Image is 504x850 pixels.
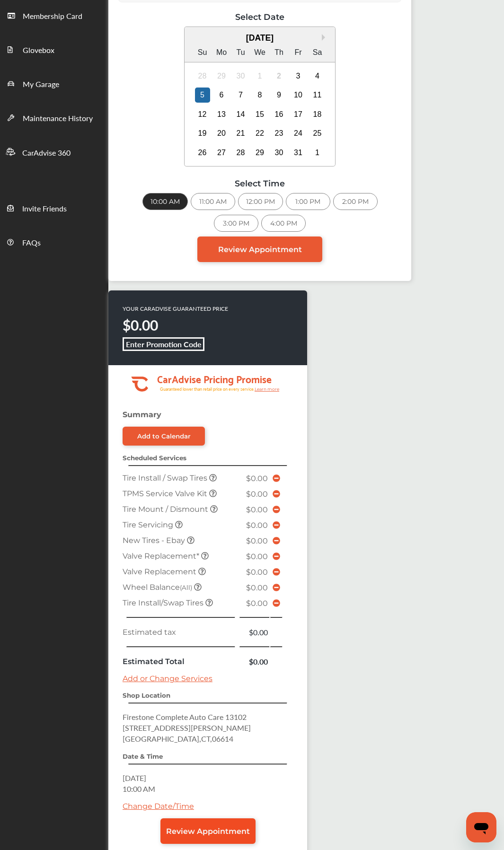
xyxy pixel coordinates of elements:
[291,45,306,60] div: Fr
[0,32,108,66] a: Glovebox
[272,88,287,103] div: Choose Thursday, October 9th, 2025
[120,654,239,669] td: Estimated Total
[214,126,229,141] div: Choose Monday, October 20th, 2025
[310,126,325,141] div: Choose Saturday, October 25th, 2025
[197,237,322,262] a: Review Appointment
[23,10,82,23] span: Membership Card
[123,410,161,419] strong: Summary
[291,107,306,122] div: Choose Friday, October 17th, 2025
[22,203,67,215] span: Invite Friends
[272,107,287,122] div: Choose Thursday, October 16th, 2025
[157,370,272,387] tspan: CarAdvise Pricing Promise
[239,654,271,669] td: $0.00
[246,490,268,499] span: $0.00
[120,624,239,640] td: Estimated tax
[185,33,336,43] div: [DATE]
[123,567,198,576] span: Valve Replacement
[118,12,402,22] div: Select Date
[137,432,191,440] div: Add to Calendar
[246,521,268,530] span: $0.00
[252,126,267,141] div: Choose Wednesday, October 22nd, 2025
[123,427,205,446] a: Add to Calendar
[214,88,229,103] div: Choose Monday, October 6th, 2025
[310,145,325,160] div: Choose Saturday, November 1st, 2025
[252,69,267,84] div: Not available Wednesday, October 1st, 2025
[195,107,210,122] div: Choose Sunday, October 12th, 2025
[123,753,163,760] strong: Date & Time
[272,145,287,160] div: Choose Thursday, October 30th, 2025
[246,583,268,592] span: $0.00
[166,827,250,836] span: Review Appointment
[246,505,268,514] span: $0.00
[238,193,283,210] div: 12:00 PM
[286,193,330,210] div: 1:00 PM
[123,536,187,545] span: New Tires - Ebay
[214,69,229,84] div: Not available Monday, September 29th, 2025
[255,386,280,392] tspan: Learn more
[218,245,302,254] span: Review Appointment
[123,772,146,783] span: [DATE]
[322,34,328,41] button: Next Month
[191,193,235,210] div: 11:00 AM
[160,386,255,392] tspan: Guaranteed lower than retail price on every service.
[291,145,306,160] div: Choose Friday, October 31st, 2025
[0,66,108,100] a: My Garage
[123,674,212,683] a: Add or Change Services
[310,88,325,103] div: Choose Saturday, October 11th, 2025
[160,818,256,844] a: Review Appointment
[118,178,402,188] div: Select Time
[195,145,210,160] div: Choose Sunday, October 26th, 2025
[195,88,210,103] div: Choose Sunday, October 5th, 2025
[126,339,202,350] b: Enter Promotion Code
[261,215,306,232] div: 4:00 PM
[310,69,325,84] div: Choose Saturday, October 4th, 2025
[123,598,205,607] span: Tire Install/Swap Tires
[180,584,192,591] small: (All)
[214,215,258,232] div: 3:00 PM
[193,66,327,162] div: month 2025-10
[291,88,306,103] div: Choose Friday, October 10th, 2025
[123,733,233,744] span: [GEOGRAPHIC_DATA] , CT , 06614
[291,69,306,84] div: Choose Friday, October 3rd, 2025
[142,193,188,210] div: 10:00 AM
[123,489,209,498] span: TPMS Service Valve Kit
[246,599,268,608] span: $0.00
[252,45,267,60] div: We
[291,126,306,141] div: Choose Friday, October 24th, 2025
[123,315,158,335] strong: $0.00
[246,536,268,545] span: $0.00
[123,552,201,561] span: Valve Replacement*
[233,145,248,160] div: Choose Tuesday, October 28th, 2025
[214,45,229,60] div: Mo
[195,45,210,60] div: Su
[123,473,209,482] span: Tire Install / Swap Tires
[0,100,108,134] a: Maintenance History
[310,107,325,122] div: Choose Saturday, October 18th, 2025
[246,474,268,483] span: $0.00
[252,145,267,160] div: Choose Wednesday, October 29th, 2025
[123,722,251,733] span: [STREET_ADDRESS][PERSON_NAME]
[246,568,268,577] span: $0.00
[214,145,229,160] div: Choose Monday, October 27th, 2025
[123,454,186,462] strong: Scheduled Services
[23,113,93,125] span: Maintenance History
[252,88,267,103] div: Choose Wednesday, October 8th, 2025
[233,88,248,103] div: Choose Tuesday, October 7th, 2025
[123,305,228,313] p: YOUR CARADVISE GUARANTEED PRICE
[195,126,210,141] div: Choose Sunday, October 19th, 2025
[123,583,194,592] span: Wheel Balance
[22,237,41,249] span: FAQs
[195,69,210,84] div: Not available Sunday, September 28th, 2025
[466,812,496,842] iframe: Button to launch messaging window
[23,79,59,91] span: My Garage
[123,802,194,811] a: Change Date/Time
[272,45,287,60] div: Th
[23,44,54,57] span: Glovebox
[123,505,210,514] span: Tire Mount / Dismount
[123,783,155,794] span: 10:00 AM
[246,552,268,561] span: $0.00
[252,107,267,122] div: Choose Wednesday, October 15th, 2025
[233,107,248,122] div: Choose Tuesday, October 14th, 2025
[233,69,248,84] div: Not available Tuesday, September 30th, 2025
[310,45,325,60] div: Sa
